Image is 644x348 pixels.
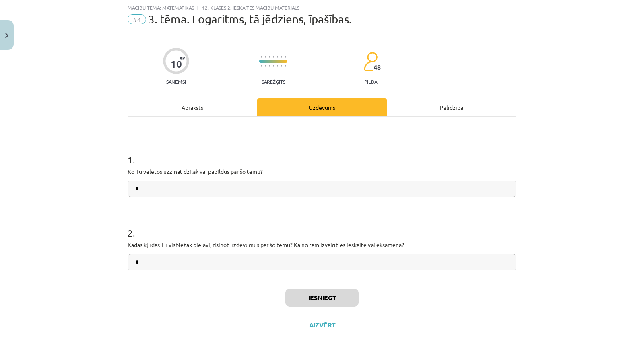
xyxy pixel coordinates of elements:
[269,65,270,67] img: icon-short-line-57e1e144782c952c97e751825c79c345078a6d821885a25fce030b3d8c18986b.svg
[269,56,270,58] img: icon-short-line-57e1e144782c952c97e751825c79c345078a6d821885a25fce030b3d8c18986b.svg
[285,65,286,67] img: icon-short-line-57e1e144782c952c97e751825c79c345078a6d821885a25fce030b3d8c18986b.svg
[285,289,359,307] button: Iesniegt
[128,241,516,249] p: Kādas kļūdas Tu visbiežāk pieļāvi, risinot uzdevumus par šo tēmu? Kā no tām izvairīties ieskaitē ...
[128,14,146,24] span: #4
[273,56,274,58] img: icon-short-line-57e1e144782c952c97e751825c79c345078a6d821885a25fce030b3d8c18986b.svg
[128,98,257,116] div: Apraksts
[277,56,278,58] img: icon-short-line-57e1e144782c952c97e751825c79c345078a6d821885a25fce030b3d8c18986b.svg
[163,79,189,84] p: Saņemsi
[374,64,381,71] span: 48
[364,79,377,84] p: pilda
[128,213,516,238] h1: 2 .
[5,33,8,38] img: icon-close-lesson-0947bae3869378f0d4975bcd49f059093ad1ed9edebbc8119c70593378902aed.svg
[128,167,516,176] p: Ko Tu vēlētos uzzināt dziļāk vai papildus par šo tēmu?
[273,65,274,67] img: icon-short-line-57e1e144782c952c97e751825c79c345078a6d821885a25fce030b3d8c18986b.svg
[387,98,516,116] div: Palīdzība
[307,321,337,329] button: Aizvērt
[128,5,516,10] div: Mācību tēma: Matemātikas ii - 12. klases 2. ieskaites mācību materiāls
[180,56,185,60] span: XP
[363,51,378,72] img: students-c634bb4e5e11cddfef0936a35e636f08e4e9abd3cc4e673bd6f9a4125e45ecb1.svg
[285,56,286,58] img: icon-short-line-57e1e144782c952c97e751825c79c345078a6d821885a25fce030b3d8c18986b.svg
[261,65,262,67] img: icon-short-line-57e1e144782c952c97e751825c79c345078a6d821885a25fce030b3d8c18986b.svg
[171,58,182,70] div: 10
[281,56,282,58] img: icon-short-line-57e1e144782c952c97e751825c79c345078a6d821885a25fce030b3d8c18986b.svg
[257,98,387,116] div: Uzdevums
[262,79,285,84] p: Sarežģīts
[281,65,282,67] img: icon-short-line-57e1e144782c952c97e751825c79c345078a6d821885a25fce030b3d8c18986b.svg
[128,140,516,165] h1: 1 .
[265,65,266,67] img: icon-short-line-57e1e144782c952c97e751825c79c345078a6d821885a25fce030b3d8c18986b.svg
[261,56,262,58] img: icon-short-line-57e1e144782c952c97e751825c79c345078a6d821885a25fce030b3d8c18986b.svg
[148,12,352,26] span: 3. tēma. Logaritms, tā jēdziens, īpašības.
[265,56,266,58] img: icon-short-line-57e1e144782c952c97e751825c79c345078a6d821885a25fce030b3d8c18986b.svg
[277,65,278,67] img: icon-short-line-57e1e144782c952c97e751825c79c345078a6d821885a25fce030b3d8c18986b.svg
